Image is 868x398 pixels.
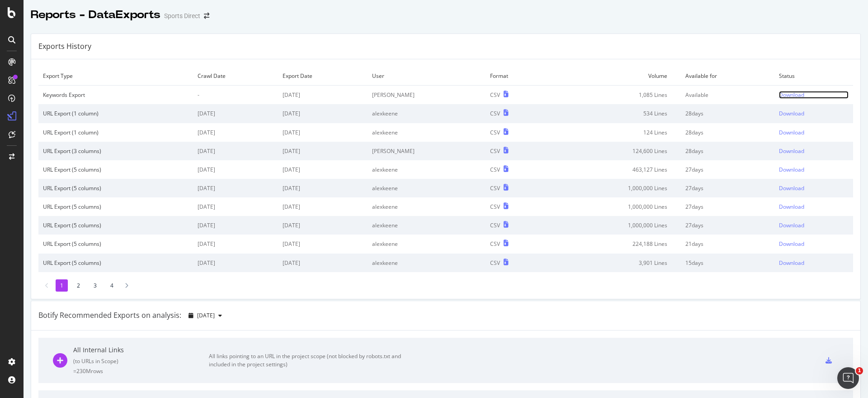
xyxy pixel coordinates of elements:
[681,254,774,272] td: 15 days
[490,110,500,117] div: CSV
[779,91,849,99] a: Download
[779,110,849,117] a: Download
[490,91,500,99] div: CSV
[43,221,189,229] div: URL Export (5 columns)
[779,259,849,267] a: Download
[73,345,209,355] div: All Internal Links
[56,279,68,292] li: 1
[779,147,849,155] a: Download
[779,203,804,211] div: Download
[779,91,804,99] div: Download
[681,179,774,197] td: 27 days
[549,142,681,160] td: 124,600 Lines
[43,259,189,267] div: URL Export (5 columns)
[368,254,486,272] td: alexkeene
[779,240,849,248] a: Download
[486,67,549,86] td: Format
[278,104,367,123] td: [DATE]
[490,147,500,155] div: CSV
[193,235,278,253] td: [DATE]
[193,123,278,142] td: [DATE]
[43,110,189,117] div: URL Export (1 column)
[681,235,774,253] td: 21 days
[681,160,774,179] td: 27 days
[681,197,774,216] td: 27 days
[779,240,804,248] div: Download
[368,197,486,216] td: alexkeene
[681,67,774,86] td: Available for
[826,357,832,364] div: csv-export
[38,41,91,52] div: Exports History
[368,86,486,105] td: [PERSON_NAME]
[490,184,500,192] div: CSV
[278,67,367,86] td: Export Date
[204,13,209,19] div: arrow-right-arrow-left
[368,160,486,179] td: alexkeene
[197,312,215,319] span: 2025 Aug. 31st
[43,240,189,248] div: URL Export (5 columns)
[43,147,189,155] div: URL Export (3 columns)
[43,129,189,136] div: URL Export (1 column)
[549,160,681,179] td: 463,127 Lines
[779,166,849,173] a: Download
[368,104,486,123] td: alexkeene
[779,184,849,192] a: Download
[278,235,367,253] td: [DATE]
[43,203,189,211] div: URL Export (5 columns)
[31,7,160,23] div: Reports - DataExports
[779,221,849,229] a: Download
[549,235,681,253] td: 224,188 Lines
[549,123,681,142] td: 124 Lines
[278,142,367,160] td: [DATE]
[490,240,500,248] div: CSV
[73,367,209,375] div: = 230M rows
[549,197,681,216] td: 1,000,000 Lines
[490,129,500,136] div: CSV
[549,86,681,105] td: 1,085 Lines
[278,160,367,179] td: [DATE]
[89,279,101,292] li: 3
[368,123,486,142] td: alexkeene
[193,67,278,86] td: Crawl Date
[43,184,189,192] div: URL Export (5 columns)
[38,67,193,86] td: Export Type
[837,367,859,389] iframe: Intercom live chat
[490,259,500,267] div: CSV
[73,357,209,365] div: ( to URLs in Scope )
[193,104,278,123] td: [DATE]
[368,179,486,197] td: alexkeene
[681,142,774,160] td: 28 days
[774,67,854,86] td: Status
[685,91,770,99] div: Available
[490,203,500,211] div: CSV
[278,179,367,197] td: [DATE]
[779,184,804,192] div: Download
[549,254,681,272] td: 3,901 Lines
[368,235,486,253] td: alexkeene
[193,197,278,216] td: [DATE]
[278,197,367,216] td: [DATE]
[549,216,681,235] td: 1,000,000 Lines
[779,166,804,173] div: Download
[681,104,774,123] td: 28 days
[779,203,849,211] a: Download
[549,179,681,197] td: 1,000,000 Lines
[779,129,849,136] a: Download
[779,259,804,267] div: Download
[490,221,500,229] div: CSV
[193,216,278,235] td: [DATE]
[549,67,681,86] td: Volume
[681,123,774,142] td: 28 days
[779,129,804,136] div: Download
[278,216,367,235] td: [DATE]
[779,221,804,229] div: Download
[193,86,278,105] td: -
[164,11,200,20] div: Sports Direct
[106,279,118,292] li: 4
[38,310,181,321] div: Botify Recommended Exports on analysis:
[368,67,486,86] td: User
[278,123,367,142] td: [DATE]
[368,216,486,235] td: alexkeene
[278,86,367,105] td: [DATE]
[549,104,681,123] td: 534 Lines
